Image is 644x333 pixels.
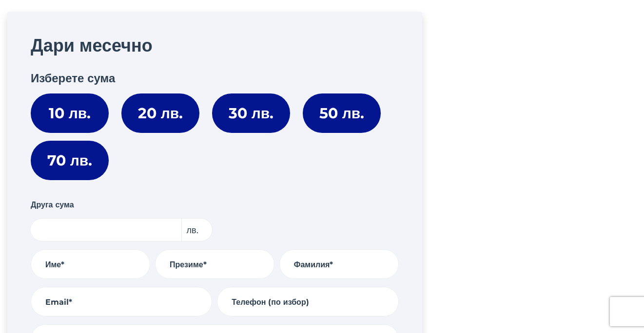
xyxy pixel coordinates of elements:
h2: Дари месечно [31,35,399,56]
label: 10 лв. [31,93,109,133]
h3: Изберете сума [31,72,399,86]
label: 50 лв. [303,93,381,133]
label: Друга сума [31,199,74,212]
label: 30 лв. [212,93,290,133]
span: лв. [181,218,213,241]
label: 70 лв. [31,141,109,180]
label: 20 лв. [121,93,199,133]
